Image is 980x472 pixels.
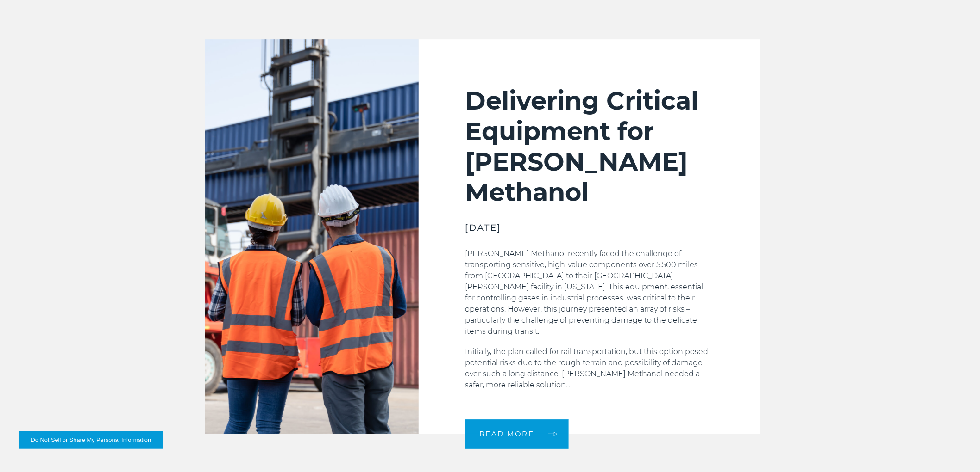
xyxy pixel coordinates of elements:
[465,419,569,449] a: READ MORE arrow arrow
[19,431,163,449] button: Do Not Sell or Share My Personal Information
[465,221,714,234] h3: [DATE]
[465,86,714,208] h2: Delivering Critical Equipment for [PERSON_NAME] Methanol
[479,430,534,437] span: READ MORE
[465,346,714,391] p: Initially, the plan called for rail transportation, but this option posed potential risks due to ...
[205,39,419,434] img: Delivering Critical Equipment for Koch Methanol
[465,248,714,337] p: [PERSON_NAME] Methanol recently faced the challenge of transporting sensitive, high-value compone...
